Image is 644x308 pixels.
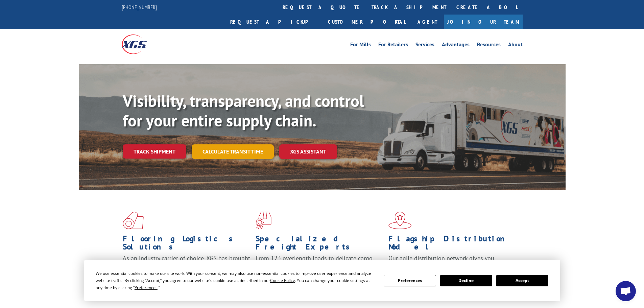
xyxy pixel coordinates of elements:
b: Visibility, transparency, and control for your entire supply chain. [123,90,364,131]
a: XGS ASSISTANT [279,144,337,159]
div: We use essential cookies to make our site work. With your consent, we may also use non-essential ... [96,270,376,291]
h1: Flooring Logistics Solutions [123,235,251,254]
a: Customer Portal [323,15,411,29]
button: Preferences [384,275,436,286]
a: [PHONE_NUMBER] [122,4,157,10]
a: For Retailers [378,42,408,49]
div: Cookie Consent Prompt [84,260,560,301]
a: Services [415,42,434,49]
a: Calculate transit time [192,144,274,159]
h1: Specialized Freight Experts [256,235,383,254]
div: Open chat [616,281,636,301]
span: Cookie Policy [270,278,295,283]
a: Track shipment [123,144,186,159]
a: Request a pickup [225,15,323,29]
button: Decline [440,275,492,286]
a: Resources [477,42,501,49]
img: xgs-icon-total-supply-chain-intelligence-red [123,212,144,229]
a: Join Our Team [444,15,523,29]
a: About [508,42,523,49]
a: Agent [411,15,444,29]
h1: Flagship Distribution Model [388,235,516,254]
span: As an industry carrier of choice, XGS has brought innovation and dedication to flooring logistics... [123,254,250,278]
a: For Mills [350,42,371,49]
img: xgs-icon-flagship-distribution-model-red [388,212,412,229]
span: Our agile distribution network gives you nationwide inventory management on demand. [388,254,513,270]
span: Preferences [135,285,158,290]
img: xgs-icon-focused-on-flooring-red [256,212,271,229]
a: Advantages [442,42,470,49]
button: Accept [496,275,548,286]
p: From 123 overlength loads to delicate cargo, our experienced staff knows the best way to move you... [256,254,383,284]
